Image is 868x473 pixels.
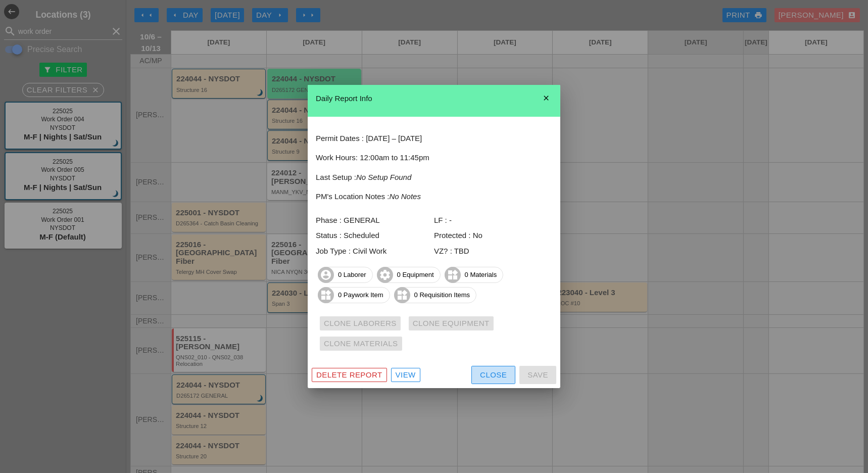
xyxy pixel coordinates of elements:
[318,287,334,303] i: widgets
[377,267,440,283] span: 0 Equipment
[316,246,434,257] div: Job Type : Civil Work
[316,93,552,105] div: Daily Report Info
[318,267,334,283] i: account_circle
[395,287,476,303] span: 0 Requisition Items
[434,230,552,242] div: Protected : No
[445,267,461,283] i: widgets
[316,215,434,226] div: Phase : GENERAL
[536,88,556,108] i: close
[318,267,372,283] span: 0 Laborer
[316,172,552,183] p: Last Setup :
[394,287,410,303] i: widgets
[316,191,552,203] p: PM's Location Notes :
[396,369,416,381] div: View
[471,366,515,384] button: Close
[445,267,503,283] span: 0 Materials
[389,192,421,201] i: No Notes
[316,369,382,381] div: Delete Report
[391,368,420,382] a: View
[356,173,411,181] i: No Setup Found
[434,246,552,257] div: VZ? : TBD
[377,267,393,283] i: settings
[316,230,434,242] div: Status : Scheduled
[480,369,507,381] div: Close
[434,215,552,226] div: LF : -
[312,368,387,382] button: Delete Report
[316,152,552,164] p: Work Hours: 12:00am to 11:45pm
[316,133,552,145] p: Permit Dates : [DATE] – [DATE]
[318,287,390,303] span: 0 Paywork Item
